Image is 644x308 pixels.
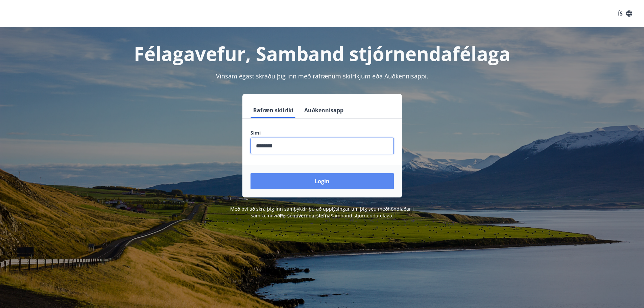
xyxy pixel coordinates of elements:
[251,173,394,189] button: Login
[280,212,331,219] a: Persónuverndarstefna
[216,72,428,80] span: Vinsamlegast skráðu þig inn með rafrænum skilríkjum eða Auðkennisappi.
[87,41,557,66] h1: Félagavefur, Samband stjórnendafélaga
[251,102,296,118] button: Rafræn skilríki
[302,102,346,118] button: Auðkennisapp
[230,206,414,219] span: Með því að skrá þig inn samþykkir þú að upplýsingar um þig séu meðhöndlaðar í samræmi við Samband...
[614,7,636,20] button: ÍS
[251,129,394,136] label: Sími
